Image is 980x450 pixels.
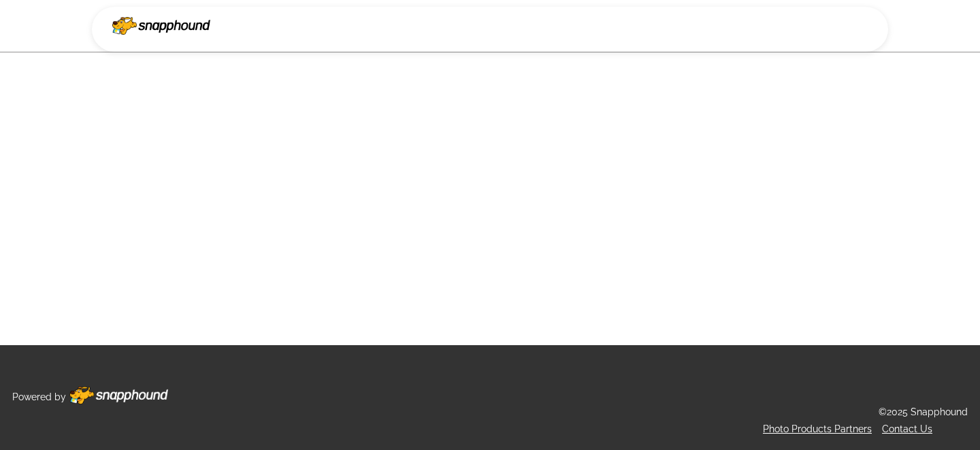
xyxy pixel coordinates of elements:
[763,423,872,434] a: Photo Products Partners
[69,387,168,404] img: Footer
[879,404,968,421] p: ©2025 Snapphound
[882,423,932,434] a: Contact Us
[12,389,66,406] p: Powered by
[112,17,210,35] img: Snapphound Logo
